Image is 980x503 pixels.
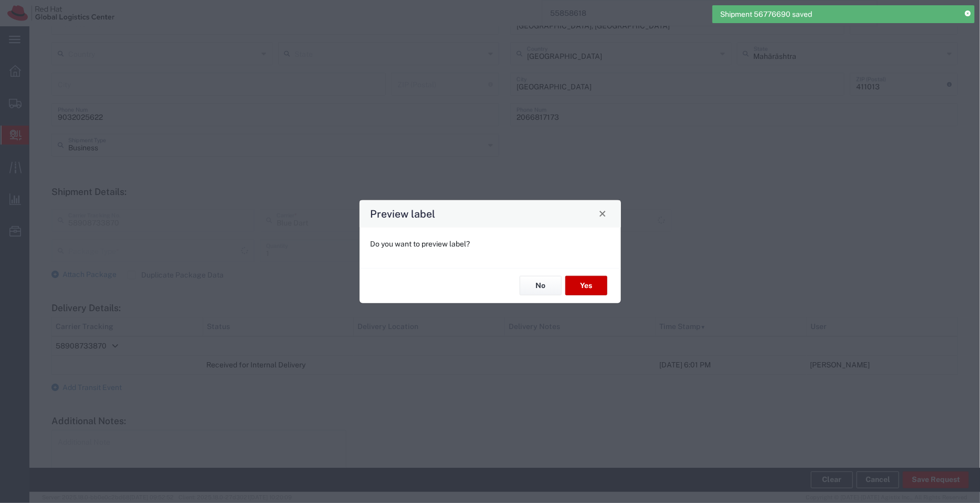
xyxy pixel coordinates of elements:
[595,206,610,221] button: Close
[370,206,435,221] h4: Preview label
[720,9,812,20] span: Shipment 56776690 saved
[371,238,610,249] p: Do you want to preview label?
[520,276,562,295] button: No
[565,276,607,295] button: Yes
